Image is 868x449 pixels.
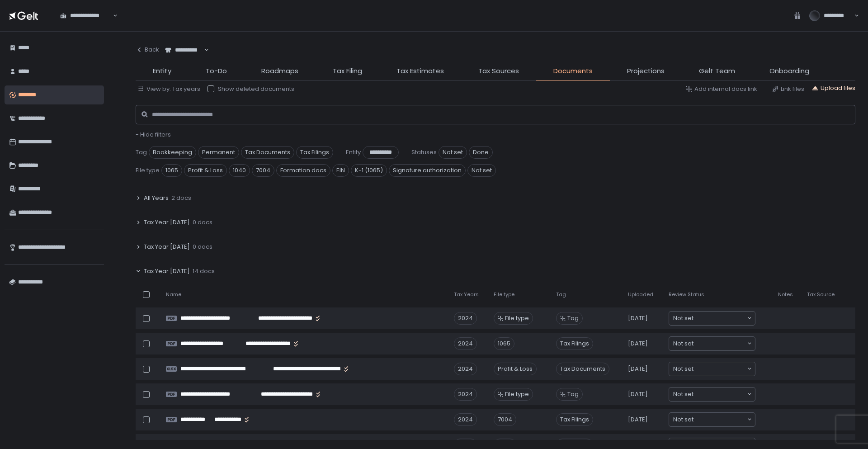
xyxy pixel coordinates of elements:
[628,365,648,373] span: [DATE]
[184,164,227,177] span: Profit & Loss
[693,415,746,424] input: Search for option
[149,146,196,159] span: Bookkeeping
[673,364,693,373] span: Not set
[454,363,477,375] div: 2024
[229,164,250,177] span: 1040
[193,243,212,251] span: 0 docs
[454,337,477,350] div: 2024
[467,164,496,177] span: Not set
[673,390,693,399] span: Not set
[628,416,648,424] span: [DATE]
[807,291,835,298] span: Tax Source
[669,413,755,426] div: Search for option
[494,291,514,298] span: File type
[206,66,227,76] span: To-Do
[669,388,755,401] div: Search for option
[454,388,477,401] div: 2024
[144,218,190,227] span: Tax Year [DATE]
[628,291,653,298] span: Uploaded
[505,314,529,322] span: File type
[396,66,444,76] span: Tax Estimates
[769,66,809,76] span: Onboarding
[567,390,579,398] span: Tag
[628,340,648,348] span: [DATE]
[669,337,755,350] div: Search for option
[494,337,514,350] div: 1065
[193,218,212,227] span: 0 docs
[556,291,566,298] span: Tag
[454,291,479,298] span: Tax Years
[333,66,362,76] span: Tax Filing
[193,267,215,275] span: 14 docs
[136,131,171,139] button: - Hide filters
[693,390,746,399] input: Search for option
[693,339,746,348] input: Search for option
[478,66,519,76] span: Tax Sources
[54,6,118,25] div: Search for option
[136,41,159,59] button: Back
[494,413,516,426] div: 7004
[161,164,182,177] span: 1065
[553,66,593,76] span: Documents
[673,339,693,348] span: Not set
[136,148,147,156] span: Tag
[669,312,755,325] div: Search for option
[112,11,112,20] input: Search for option
[144,267,190,275] span: Tax Year [DATE]
[252,164,274,177] span: 7004
[454,312,477,325] div: 2024
[556,337,593,350] span: Tax Filings
[628,314,648,322] span: [DATE]
[276,164,330,177] span: Formation docs
[494,363,537,375] div: Profit & Loss
[556,363,609,375] span: Tax Documents
[166,291,181,298] span: Name
[693,364,746,373] input: Search for option
[627,66,665,76] span: Projections
[628,390,648,398] span: [DATE]
[772,85,804,93] button: Link files
[685,85,757,93] button: Add internal docs link
[346,148,361,156] span: Entity
[136,46,159,54] div: Back
[241,146,294,159] span: Tax Documents
[778,291,793,298] span: Notes
[136,130,171,139] span: - Hide filters
[203,46,203,55] input: Search for option
[137,85,200,93] button: View by: Tax years
[159,41,209,60] div: Search for option
[332,164,349,177] span: EIN
[811,84,855,92] button: Upload files
[153,66,171,76] span: Entity
[699,66,735,76] span: Gelt Team
[439,146,467,159] span: Not set
[171,194,191,202] span: 2 docs
[198,146,239,159] span: Permanent
[261,66,298,76] span: Roadmaps
[673,314,693,323] span: Not set
[144,194,169,202] span: All Years
[389,164,466,177] span: Signature authorization
[673,415,693,424] span: Not set
[296,146,333,159] span: Tax Filings
[693,314,746,323] input: Search for option
[669,291,704,298] span: Review Status
[669,362,755,376] div: Search for option
[454,413,477,426] div: 2024
[351,164,387,177] span: K-1 (1065)
[411,148,437,156] span: Statuses
[567,314,579,322] span: Tag
[556,413,593,426] span: Tax Filings
[144,243,190,251] span: Tax Year [DATE]
[505,390,529,398] span: File type
[469,146,493,159] span: Done
[136,166,160,175] span: File type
